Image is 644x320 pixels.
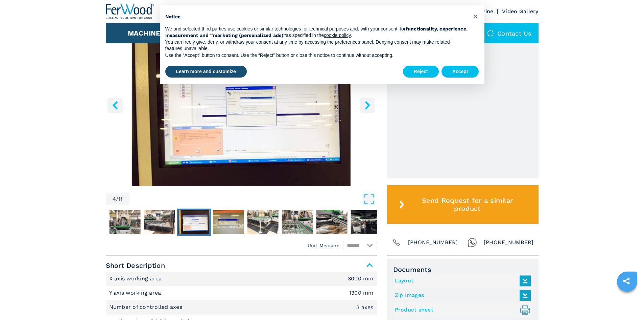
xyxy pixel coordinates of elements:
div: Go to Slide 4 [106,22,377,186]
img: Contact us [487,30,494,37]
button: Accept [442,66,479,78]
a: cookie policy [324,33,351,38]
span: × [473,12,477,20]
em: 3000 mm [348,276,374,281]
button: Learn more and customize [165,66,247,78]
p: We and selected third parties use cookies or similar technologies for technical purposes and, wit... [165,26,468,39]
img: Whatsapp [468,238,477,247]
div: Contact us [480,23,539,43]
img: Phone [392,238,401,247]
p: Number of controlled axes [109,303,184,311]
span: / [116,196,118,202]
span: 4 [113,196,116,202]
nav: Thumbnail Navigation [73,209,344,236]
span: Send Request for a similar product [407,196,527,213]
p: Use the “Accept” button to consent. Use the “Reject” button or close this notice to continue with... [165,52,468,59]
button: Go to Slide 7 [280,209,314,236]
img: 84d6fdef7056d901a87cfef9f68d8bcc [351,210,382,234]
img: 0be950db4976c2190064607b12fa994b [213,210,244,234]
p: You can freely give, deny, or withdraw your consent at any time by accessing the preferences pane... [165,39,468,52]
img: CNC Flexible Drilling & Inserting BIESSE SKIPPER 130 [106,22,377,186]
button: Close this notice [470,11,481,22]
a: sharethis [618,273,635,290]
img: Ferwood [106,4,154,19]
button: Go to Slide 5 [211,209,245,236]
em: Unit Measure [308,242,340,249]
iframe: Chat [615,290,639,315]
em: 3 axes [356,305,374,310]
img: b2c6c3aaa46a90e72f3c0c080dcfb02d [109,210,140,234]
a: Layout [395,275,527,286]
button: Send Request for a similar product [387,185,539,224]
button: Go to Slide 2 [108,209,142,236]
span: Short Description [106,259,377,272]
button: Open Fullscreen [131,193,375,205]
button: Go to Slide 4 [177,209,211,236]
button: Reject [403,66,439,78]
img: 31104a743a65048508007fd9df97012e [316,210,347,234]
button: Go to Slide 8 [315,209,349,236]
p: X axis working area [109,275,164,282]
button: Go to Slide 6 [246,209,280,236]
button: Go to Slide 9 [349,209,383,236]
a: Video Gallery [502,8,538,15]
img: f0ca846442c71f4dc1300af123654579 [178,210,209,234]
button: left-button [108,98,123,113]
button: right-button [360,98,375,113]
button: Go to Slide 1 [73,209,107,236]
em: 1300 mm [349,290,374,296]
span: Documents [393,265,532,274]
a: Product sheet [395,304,527,316]
img: 8a71496d2edb2ea75d67899d958cc37c [282,210,313,234]
img: 7490aa647776972dd8825783cf160c74 [75,210,106,234]
button: Machines [128,29,165,37]
p: Y axis working area [109,289,163,297]
a: Zip Images [395,290,527,301]
span: [PHONE_NUMBER] [408,238,458,247]
img: e2b6a691ea99b841e830192b5b9ae35c [144,210,175,234]
button: Go to Slide 3 [142,209,176,236]
span: [PHONE_NUMBER] [484,238,534,247]
h2: Notice [165,14,468,20]
span: 11 [118,196,123,202]
img: 709133ce9a1b9f1e1a7bd0e8ff4f64b7 [247,210,278,234]
strong: functionality, experience, measurement and “marketing (personalized ads)” [165,26,468,38]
